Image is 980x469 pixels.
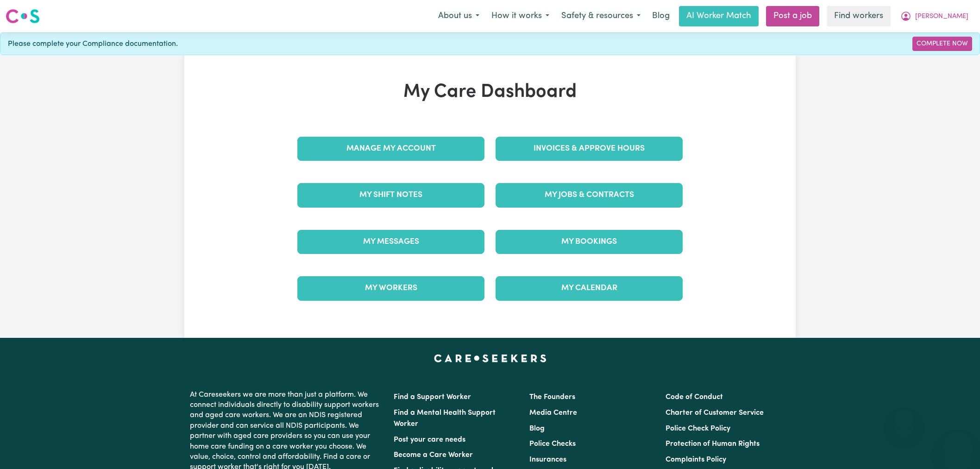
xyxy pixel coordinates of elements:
a: AI Worker Match [679,6,759,26]
img: Careseekers logo [6,8,40,25]
a: Post a job [766,6,819,26]
button: My Account [894,6,974,26]
a: Blog [529,425,545,432]
a: Complaints Policy [666,456,726,463]
button: About us [432,6,485,26]
a: Find workers [827,6,891,26]
a: Police Check Policy [666,425,730,432]
a: Careseekers home page [434,355,547,362]
a: Find a Mental Health Support Worker [394,409,496,428]
a: My Messages [297,230,484,254]
a: Manage My Account [297,137,484,161]
a: Careseekers logo [6,6,40,27]
a: My Shift Notes [297,183,484,207]
a: Code of Conduct [666,393,723,401]
a: The Founders [529,393,575,401]
a: Blog [647,6,675,26]
a: My Bookings [496,230,683,254]
a: My Jobs & Contracts [496,183,683,207]
a: Charter of Customer Service [666,409,764,417]
iframe: Button to launch messaging window [943,432,973,462]
button: Safety & resources [555,6,647,26]
a: Protection of Human Rights [666,440,760,448]
a: Become a Care Worker [394,451,473,459]
a: My Workers [297,276,484,300]
a: Police Checks [529,440,576,448]
a: Invoices & Approve Hours [496,137,683,161]
a: Complete Now [912,37,972,51]
a: Media Centre [529,409,577,417]
a: Find a Support Worker [394,393,471,401]
a: Insurances [529,456,566,463]
a: My Calendar [496,276,683,300]
button: How it works [485,6,555,26]
h1: My Care Dashboard [292,81,688,103]
span: Please complete your Compliance documentation. [8,38,178,50]
iframe: Close message [895,410,913,428]
span: [PERSON_NAME] [915,12,968,22]
a: Post your care needs [394,436,465,444]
